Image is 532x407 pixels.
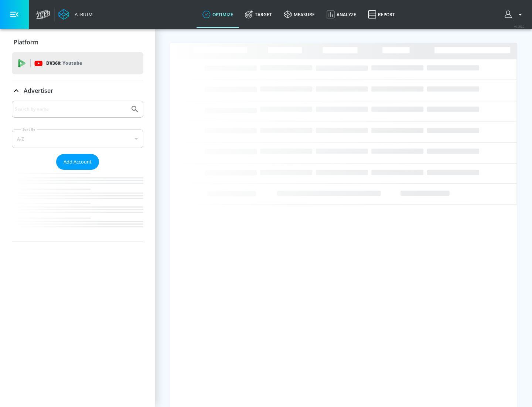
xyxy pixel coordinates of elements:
[12,32,143,53] div: Platform
[12,52,143,74] div: DV360: Youtube
[24,87,53,95] p: Advertiser
[62,59,82,67] p: Youtube
[197,1,239,28] a: optimize
[72,11,93,18] div: Atrium
[239,1,278,28] a: Target
[362,1,401,28] a: Report
[321,1,362,28] a: Analyze
[12,101,143,242] div: Advertiser
[12,129,143,148] div: A-Z
[46,59,82,67] p: DV360:
[64,158,92,166] span: Add Account
[12,80,143,101] div: Advertiser
[514,24,525,28] span: v 4.25.2
[12,170,143,242] nav: list of Advertiser
[14,38,38,46] p: Platform
[58,9,93,20] a: Atrium
[56,154,99,170] button: Add Account
[15,104,127,114] input: Search by name
[278,1,321,28] a: measure
[21,127,37,132] label: Sort By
